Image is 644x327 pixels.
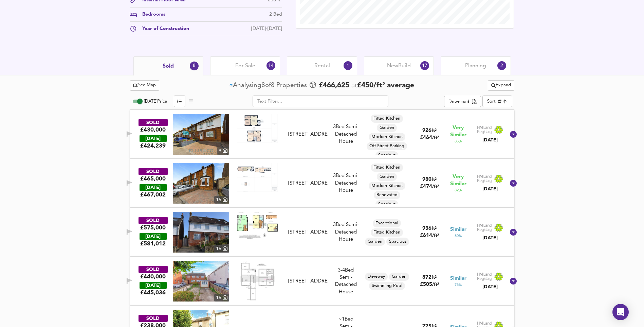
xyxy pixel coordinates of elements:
div: Garden [365,238,385,246]
span: Expand [491,82,511,89]
div: 8 [190,62,199,70]
div: Semi-Detached House [331,267,361,296]
div: [DATE] [140,233,167,240]
img: property thumbnail [173,163,229,204]
div: Fitted Kitchen [371,163,403,172]
span: £ 474 [420,184,439,189]
div: Fitted Kitchen [371,115,403,123]
span: £ 445,036 [140,289,166,296]
img: Land Registry [477,223,503,232]
div: 3 Bed Semi-Detached House [331,172,361,194]
div: Fitted Kitchen [371,228,403,237]
span: Off Street Parking [367,143,407,149]
div: Bedrooms [137,11,165,18]
span: Driveway [365,274,388,280]
img: Floorplan [237,114,278,143]
img: Floorplan [237,163,278,192]
div: 3 Bed Semi-Detached House [331,221,361,243]
span: / ft² [432,136,439,140]
span: Spacious [375,152,398,158]
div: Spacious [375,200,398,208]
span: Sold [163,63,174,70]
span: 936 [422,226,431,231]
span: £ 581,012 [140,240,166,247]
div: [DATE] [477,137,503,143]
div: Modern Kitchen [369,133,405,141]
div: SOLD [139,217,168,224]
span: ft² [431,177,437,182]
span: Exceptional [373,220,401,226]
div: [STREET_ADDRESS] [288,278,328,285]
img: Land Registry [477,125,503,134]
svg: Show Details [509,179,517,187]
span: Garden [389,274,409,280]
button: Download [444,96,481,107]
div: £465,000 [140,175,166,183]
div: [DATE] [477,186,503,192]
svg: Show Details [509,277,517,285]
div: Driveway [365,273,388,281]
div: 16 [214,294,229,302]
div: Exceptional [373,219,401,227]
span: Modern Kitchen [369,134,405,140]
span: See Map [133,82,156,89]
img: Land Registry [477,272,503,281]
span: at [351,83,357,89]
div: 125 Lavender Hill, TN9 2AY [286,278,330,285]
div: 36 Hectorage Road, TN9 2DP [286,180,330,187]
img: Land Registry [477,174,503,183]
div: Off Street Parking [367,142,407,150]
span: ft² [431,226,437,231]
div: [DATE] [477,283,503,290]
span: Garden [377,125,397,131]
div: 16 [214,245,229,253]
svg: Show Details [509,130,517,138]
div: [DATE] [140,135,167,142]
span: 82 % [455,188,462,193]
div: [STREET_ADDRESS] [288,180,328,187]
span: / ft² [432,185,439,189]
div: Sort [482,96,512,107]
a: property thumbnail 9 [173,114,229,155]
div: [DATE] [140,184,167,191]
span: £ 614 [420,233,439,238]
span: 76 % [455,282,462,288]
div: Rightmove thinks this is a 4 bed but Zoopla states 3 bed, so we're showing you both here [331,267,361,274]
div: SOLD [139,119,168,126]
div: Analysing [233,81,261,90]
div: SOLD£430,000 [DATE]£424,239property thumbnail 9 Floorplan[STREET_ADDRESS]3Bed Semi-Detached House... [130,110,514,159]
div: 14 [266,61,275,70]
img: property thumbnail [173,212,229,253]
span: 8 [271,81,275,90]
div: SOLD£575,000 [DATE]£581,012property thumbnail 16 Floorplan[STREET_ADDRESS]3Bed Semi-Detached Hous... [130,208,514,257]
div: 1 [344,61,352,70]
div: Year of Construction [137,25,189,32]
div: Garden [389,273,409,281]
div: 3 Bed Semi-Detached House [331,123,361,145]
div: 90 Hectorage Road, TN9 2DR [286,131,330,138]
span: £ 464 [420,135,439,140]
div: [DATE] [140,282,167,289]
div: Open Intercom Messenger [612,304,629,320]
div: Spacious [386,238,409,246]
span: Fitted Kitchen [371,165,403,171]
span: 872 [422,275,431,280]
div: Renovated [374,191,400,199]
span: 85 % [455,139,462,144]
span: Fitted Kitchen [371,116,403,122]
span: Spacious [375,201,398,207]
a: property thumbnail 16 [173,212,229,253]
svg: Show Details [509,228,517,236]
span: 80 % [455,233,462,239]
div: Garden [377,124,397,132]
span: ft² [431,128,437,133]
span: Spacious [386,239,409,245]
div: SOLD [139,315,168,322]
div: Spacious [375,151,398,159]
div: split button [488,80,514,91]
button: Expand [488,80,514,91]
div: £575,000 [140,224,166,231]
div: 17 [420,61,429,70]
div: SOLD [139,168,168,175]
span: / ft² [432,234,439,238]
